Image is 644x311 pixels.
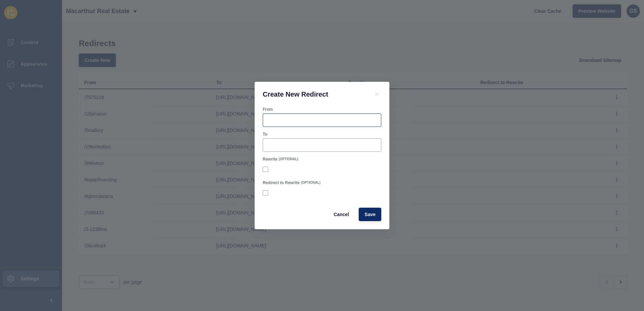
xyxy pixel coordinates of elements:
[263,90,364,99] h1: Create New Redirect
[328,208,355,221] button: Cancel
[263,132,267,137] label: To
[301,180,320,185] span: (OPTIONAL)
[279,157,298,162] span: (OPTIONAL)
[263,180,299,185] label: Redirect to Rewrite
[263,157,277,162] label: Rewrite
[364,211,376,218] span: Save
[359,208,381,221] button: Save
[333,211,349,218] span: Cancel
[263,107,273,112] label: From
